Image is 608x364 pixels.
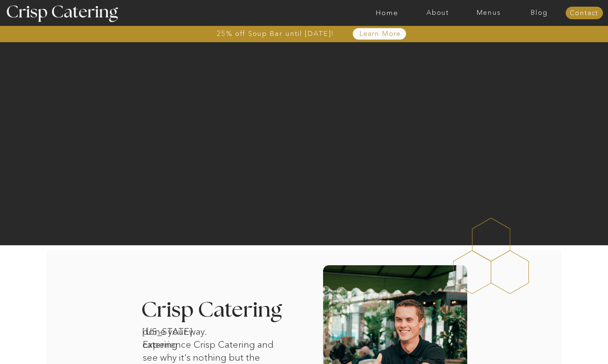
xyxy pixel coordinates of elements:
[141,300,301,321] h3: Crisp Catering
[412,9,463,17] a: About
[565,10,603,17] a: Contact
[549,327,608,364] iframe: podium webchat widget bubble
[463,9,514,17] a: Menus
[342,30,418,38] a: Learn More
[190,30,361,37] a: 25% off Soup Bar until [DATE]!
[362,9,412,17] a: Home
[142,325,219,335] h1: [US_STATE] catering
[514,9,565,17] a: Blog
